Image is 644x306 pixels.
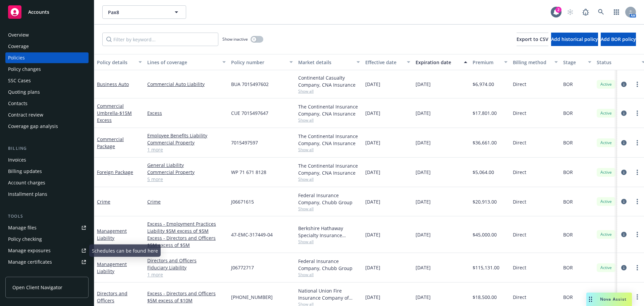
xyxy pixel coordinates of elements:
div: Continental Casualty Company, CNA Insurance [298,74,360,88]
span: J06772717 [231,264,254,271]
span: [DATE] [365,294,380,301]
span: [DATE] [416,139,431,146]
span: 47‐EMC‐317449‐04 [231,231,273,238]
span: Pax8 [108,9,166,16]
span: Direct [513,81,526,88]
a: Crime [97,199,110,205]
span: Show all [298,239,360,245]
a: 5 more [147,176,226,183]
span: Show all [298,272,360,277]
a: Installment plans [5,189,89,200]
span: WP 71 671 8128 [231,169,266,176]
span: [DATE] [416,264,431,271]
a: circleInformation [620,109,628,117]
div: Billing updates [8,166,42,177]
button: Add BOR policy [601,33,636,46]
a: more [633,139,641,147]
a: Start snowing [563,5,577,19]
a: more [633,293,641,301]
div: The Continental Insurance Company, CNA Insurance [298,133,360,147]
a: Search [594,5,608,19]
a: Manage certificates [5,257,89,267]
div: Billing [5,145,89,152]
input: Filter by keyword... [102,33,218,46]
a: circleInformation [620,198,628,206]
div: Policies [8,52,25,63]
button: Billing method [510,54,560,70]
span: Show all [298,117,360,123]
a: 1 more [147,271,226,278]
a: circleInformation [620,80,628,88]
div: Contract review [8,110,43,120]
a: Commercial Property [147,169,226,176]
span: BOR [563,139,573,146]
a: Quoting plans [5,87,89,97]
span: $45,000.00 [473,231,497,238]
div: Berkshire Hathaway Specialty Insurance Company, Berkshire Hathaway Specialty Insurance [298,225,360,239]
a: Policy checking [5,234,89,245]
button: Expiration date [413,54,470,70]
span: Direct [513,294,526,301]
span: Active [599,265,613,271]
span: [DATE] [365,81,380,88]
div: The Continental Insurance Company, CNA Insurance [298,162,360,176]
span: Active [599,169,613,175]
span: BUA 7015497602 [231,81,269,88]
a: Excess - Directors and Officers $5M excess of $5M [147,234,226,249]
span: Active [599,199,613,205]
span: Direct [513,198,526,205]
div: Policy details [97,59,135,66]
a: Employee Benefits Liability [147,132,226,139]
span: [DATE] [416,169,431,176]
span: $5,064.00 [473,169,494,176]
a: Manage exposures [5,245,89,256]
a: Excess - Employment Practices Liability $5M excess of $5M [147,220,226,234]
span: Direct [513,264,526,271]
a: General Liability [147,162,226,169]
span: [DATE] [365,198,380,205]
a: Overview [5,30,89,40]
a: Contacts [5,98,89,109]
span: BOR [563,81,573,88]
div: Federal Insurance Company, Chubb Group [298,192,360,206]
span: BOR [563,231,573,238]
a: more [633,230,641,238]
span: CUE 7015497647 [231,110,268,117]
a: Management Liability [97,261,127,274]
span: - $15M Excess [97,110,132,123]
a: circleInformation [620,139,628,147]
span: BOR [563,264,573,271]
a: Commercial Package [97,136,124,149]
span: Show all [298,88,360,94]
span: Show all [298,147,360,152]
a: Coverage [5,41,89,52]
span: Direct [513,139,526,146]
div: The Continental Insurance Company, CNA Insurance [298,103,360,117]
div: Lines of coverage [147,59,218,66]
span: Direct [513,110,526,117]
a: more [633,198,641,206]
span: [DATE] [416,231,431,238]
a: Invoices [5,155,89,165]
span: Active [599,110,613,116]
button: Lines of coverage [145,54,228,70]
div: Billing method [513,59,550,66]
span: 7015497597 [231,139,258,146]
div: Manage files [8,222,37,233]
span: $17,801.00 [473,110,497,117]
span: Active [599,231,613,237]
a: Commercial Auto Liability [147,81,226,88]
button: Export to CSV [517,33,548,46]
div: Manage exposures [8,245,51,256]
button: Effective date [363,54,413,70]
button: Premium [470,54,510,70]
div: Manage claims [8,268,42,279]
a: Account charges [5,177,89,188]
div: Manage certificates [8,257,52,267]
span: Add historical policy [551,36,598,42]
a: Policies [5,52,89,63]
span: Direct [513,231,526,238]
span: [DATE] [416,81,431,88]
span: Nova Assist [600,296,627,302]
